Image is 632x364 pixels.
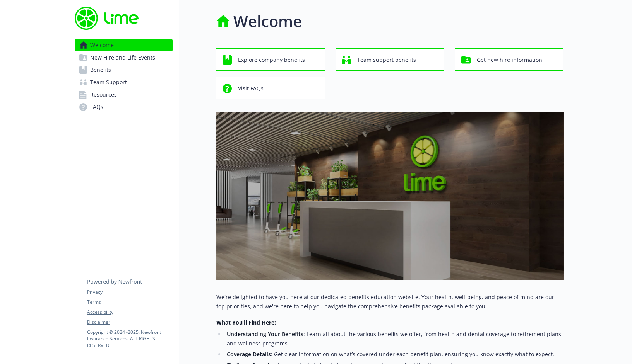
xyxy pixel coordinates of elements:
p: We're delighted to have you here at our dedicated benefits education website. Your health, well-b... [216,293,564,311]
span: Benefits [90,64,111,76]
span: Visit FAQs [238,81,264,96]
button: Get new hire information [455,48,564,71]
span: Resources [90,88,117,101]
h1: Welcome [233,10,302,33]
p: Copyright © 2024 - 2025 , Newfront Insurance Services, ALL RIGHTS RESERVED [87,329,172,349]
button: Visit FAQs [216,77,325,99]
img: overview page banner [216,112,564,280]
a: New Hire and Life Events [75,51,173,64]
span: Team Support [90,76,127,88]
a: Accessibility [87,309,172,316]
a: FAQs [75,101,173,113]
span: Explore company benefits [238,53,305,67]
span: Team support benefits [357,53,416,67]
a: Welcome [75,39,173,51]
a: Privacy [87,289,172,296]
strong: Understanding Your Benefits [227,330,303,338]
li: : Get clear information on what’s covered under each benefit plan, ensuring you know exactly what... [225,350,564,359]
li: : Learn all about the various benefits we offer, from health and dental coverage to retirement pl... [225,330,564,348]
span: Welcome [90,39,114,51]
a: Benefits [75,64,173,76]
strong: What You’ll Find Here: [216,319,276,326]
a: Terms [87,299,172,306]
a: Team Support [75,76,173,88]
button: Explore company benefits [216,48,325,71]
span: FAQs [90,101,103,113]
button: Team support benefits [336,48,444,71]
a: Resources [75,88,173,101]
span: New Hire and Life Events [90,51,155,64]
span: Get new hire information [477,53,542,67]
a: Disclaimer [87,319,172,326]
strong: Coverage Details [227,350,271,358]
